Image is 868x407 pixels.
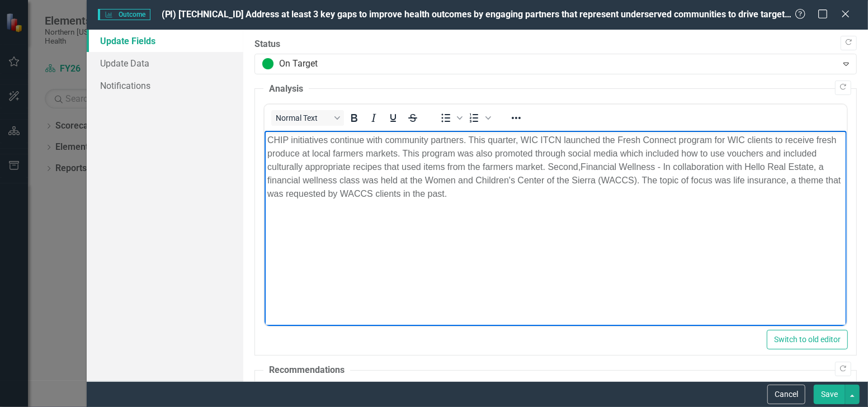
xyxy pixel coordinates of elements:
[403,110,422,126] button: Strikethrough
[767,330,848,349] button: Switch to old editor
[271,110,344,126] button: Block Normal Text
[345,110,364,126] button: Bold
[87,52,243,74] a: Update Data
[767,385,805,404] button: Cancel
[87,30,243,52] a: Update Fields
[436,110,464,126] div: Bullet list
[98,9,150,20] span: Outcome
[814,385,845,404] button: Save
[384,110,403,126] button: Underline
[465,110,493,126] div: Numbered list
[276,113,331,122] span: Normal Text
[263,83,309,96] legend: Analysis
[364,110,383,126] button: Italic
[507,110,526,126] button: Reveal or hide additional toolbar items
[254,38,857,51] label: Status
[162,9,858,20] span: (PI) [TECHNICAL_ID] Address at least 3 key gaps to improve health outcomes by engaging partners t...
[265,131,847,326] iframe: Rich Text Area
[87,74,243,97] a: Notifications
[263,364,350,377] legend: Recommendations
